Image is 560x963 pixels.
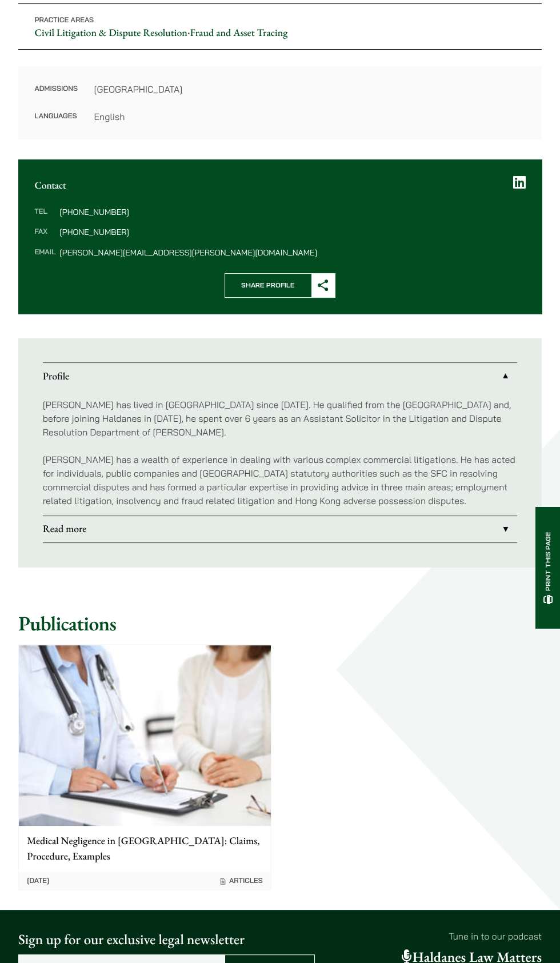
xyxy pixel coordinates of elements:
[27,877,49,886] time: [DATE]
[43,398,518,439] p: [PERSON_NAME] has lived in [GEOGRAPHIC_DATA] since [DATE]. He qualified from the [GEOGRAPHIC_DATA...
[331,929,542,943] p: Tune in to our podcast
[34,26,187,39] a: Civil Litigation & Dispute Resolution
[513,175,526,190] a: LinkedIn
[34,249,55,257] dt: Email
[59,249,525,257] dd: [PERSON_NAME][EMAIL_ADDRESS][PERSON_NAME][DOMAIN_NAME]
[34,110,78,123] dt: Languages
[18,612,542,636] h2: Publications
[43,363,518,389] a: Profile
[59,228,525,236] dd: [PHONE_NUMBER]
[34,208,55,229] dt: Tel
[34,179,525,191] h2: Contact
[18,644,271,890] a: Medical Negligence in [GEOGRAPHIC_DATA]: Claims, Procedure, Examples [DATE] Articles
[190,26,288,39] a: Fraud and Asset Tracing
[43,390,518,516] div: Profile
[34,228,55,249] dt: Fax
[43,453,518,508] p: [PERSON_NAME] has a wealth of experience in dealing with various complex commercial litigations. ...
[18,929,315,950] p: Sign up for our exclusive legal newsletter
[219,877,262,886] span: Articles
[18,3,542,50] p: •
[94,110,525,123] dd: English
[225,273,335,298] button: Share Profile
[59,208,525,216] dd: [PHONE_NUMBER]
[27,834,262,864] p: Medical Negligence in [GEOGRAPHIC_DATA]: Claims, Procedure, Examples
[34,16,94,25] span: Practice Areas
[94,82,525,96] dd: [GEOGRAPHIC_DATA]
[225,274,311,297] span: Share Profile
[34,82,78,110] dt: Admissions
[43,516,518,542] a: Read more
